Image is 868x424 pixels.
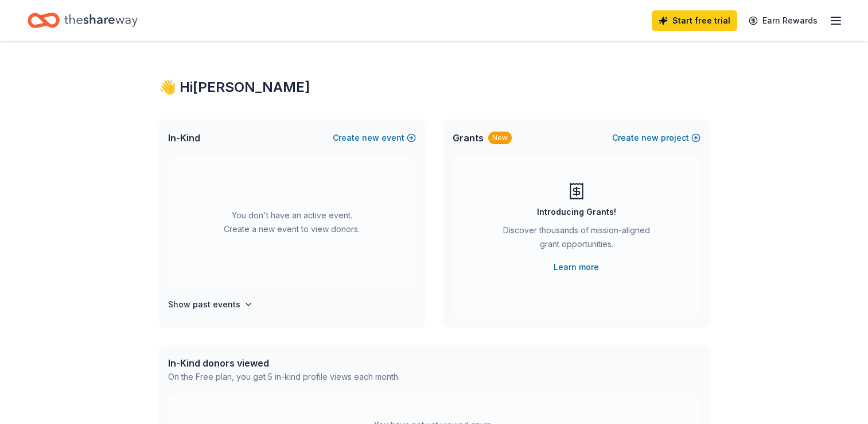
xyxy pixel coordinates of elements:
h4: Show past events [168,298,240,311]
div: In-Kind donors viewed [168,356,400,370]
div: New [488,132,512,144]
button: Createnewproject [612,131,700,145]
a: Earn Rewards [742,10,824,31]
div: Discover thousands of mission-aligned grant opportunities. [499,223,655,256]
span: In-Kind [168,131,200,145]
button: Createnewevent [333,131,416,145]
a: Learn more [554,260,599,274]
div: On the Free plan, you get 5 in-kind profile views each month. [168,370,400,384]
a: Home [28,7,138,34]
span: new [362,131,379,145]
div: You don't have an active event. Create a new event to view donors. [168,156,416,288]
a: Start free trial [652,10,737,31]
span: Grants [453,131,484,145]
div: Introducing Grants! [537,205,616,219]
button: Show past events [168,298,253,311]
div: 👋 Hi [PERSON_NAME] [159,78,710,97]
span: new [641,131,659,145]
